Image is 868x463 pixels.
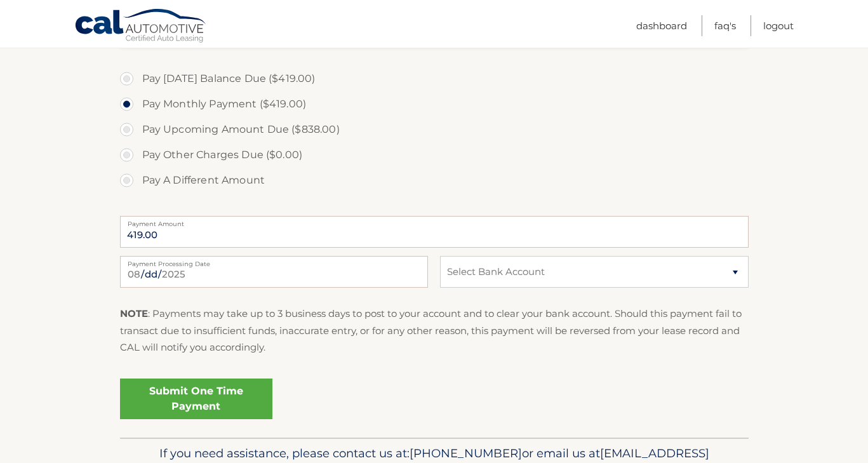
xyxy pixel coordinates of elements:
a: Logout [763,15,794,36]
p: : Payments may take up to 3 business days to post to your account and to clear your bank account.... [120,305,749,356]
label: Pay A Different Amount [120,168,749,193]
span: [PHONE_NUMBER] [410,446,522,460]
label: Payment Processing Date [120,256,428,266]
input: Payment Date [120,256,428,288]
a: Submit One Time Payment [120,379,272,419]
label: Pay Monthly Payment ($419.00) [120,91,749,117]
a: Dashboard [636,15,687,36]
a: Cal Automotive [74,8,208,45]
strong: NOTE [120,307,148,319]
label: Pay Upcoming Amount Due ($838.00) [120,117,749,142]
input: Payment Amount [120,216,749,248]
label: Pay [DATE] Balance Due ($419.00) [120,66,749,91]
label: Payment Amount [120,216,749,226]
a: FAQ's [714,15,736,36]
label: Pay Other Charges Due ($0.00) [120,142,749,168]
